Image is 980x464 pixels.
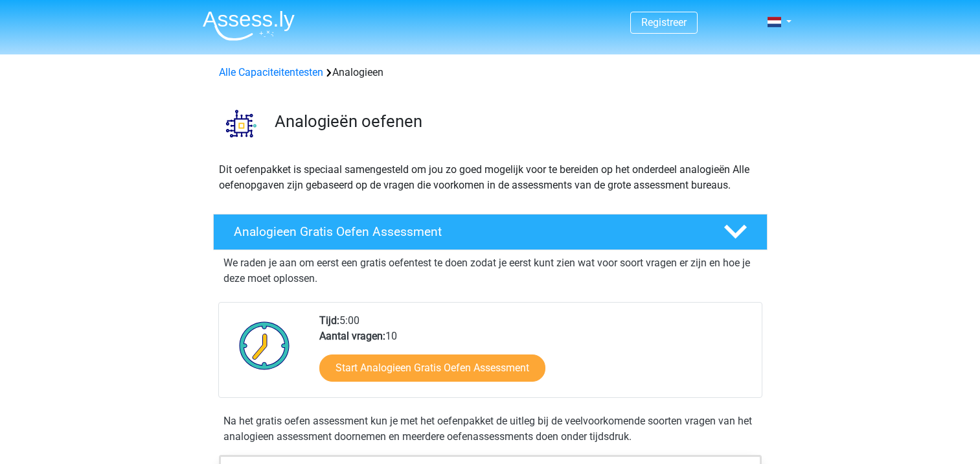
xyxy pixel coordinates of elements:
[219,162,762,193] p: Dit oefenpakket is speciaal samengesteld om jou zo goed mogelijk voor te bereiden op het onderdee...
[234,224,703,239] h4: Analogieen Gratis Oefen Assessment
[223,255,757,286] p: We raden je aan om eerst een gratis oefentest te doen zodat je eerst kunt zien wat voor soort vra...
[214,96,269,151] img: analogieen
[208,214,773,250] a: Analogieen Gratis Oefen Assessment
[319,330,385,342] b: Aantal vragen:
[232,313,297,378] img: Klok
[219,66,323,78] a: Alle Capaciteitentesten
[203,10,295,41] img: Assessly
[218,413,762,445] div: Na het gratis oefen assessment kun je met het oefenpakket de uitleg bij de veelvoorkomende soorte...
[214,65,767,80] div: Analogieen
[319,314,339,327] b: Tijd:
[641,16,687,29] a: Registreer
[310,313,761,397] div: 5:00 10
[319,354,545,382] a: Start Analogieen Gratis Oefen Assessment
[275,111,757,132] h3: Analogieën oefenen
